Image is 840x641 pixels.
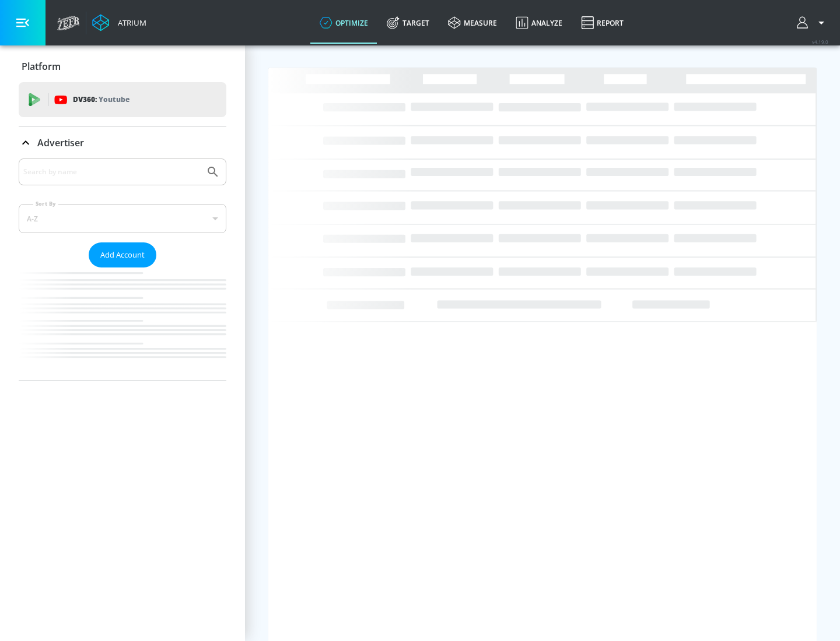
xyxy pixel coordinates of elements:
a: optimize [310,2,377,44]
button: Add Account [89,242,156,267]
div: A-Z [19,204,226,233]
a: Report [572,2,633,44]
label: Sort By [33,200,58,207]
div: DV360: Youtube [19,82,226,117]
a: Target [377,2,439,44]
nav: list of Advertiser [19,267,226,381]
a: Analyze [506,2,572,44]
a: Atrium [92,14,146,31]
p: DV360: [73,93,129,106]
p: Youtube [99,93,129,105]
p: Platform [22,60,61,73]
div: Advertiser [19,159,226,381]
span: Add Account [100,248,145,262]
span: v 4.19.0 [812,38,828,45]
p: Advertiser [37,136,84,149]
a: measure [439,2,506,44]
input: Search by name [23,164,200,179]
div: Atrium [113,17,146,28]
div: Advertiser [19,126,226,159]
div: Platform [19,50,226,83]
